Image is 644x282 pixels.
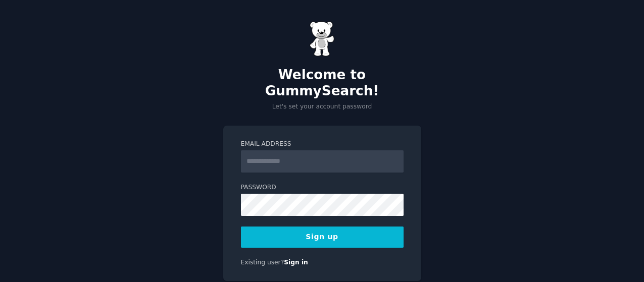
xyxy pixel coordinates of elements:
[284,259,308,266] a: Sign in
[241,140,404,149] label: Email Address
[241,183,404,192] label: Password
[223,102,421,111] p: Let's set your account password
[223,67,421,99] h2: Welcome to GummySearch!
[241,227,404,248] button: Sign up
[241,259,284,266] span: Existing user?
[310,21,335,57] img: Gummy Bear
